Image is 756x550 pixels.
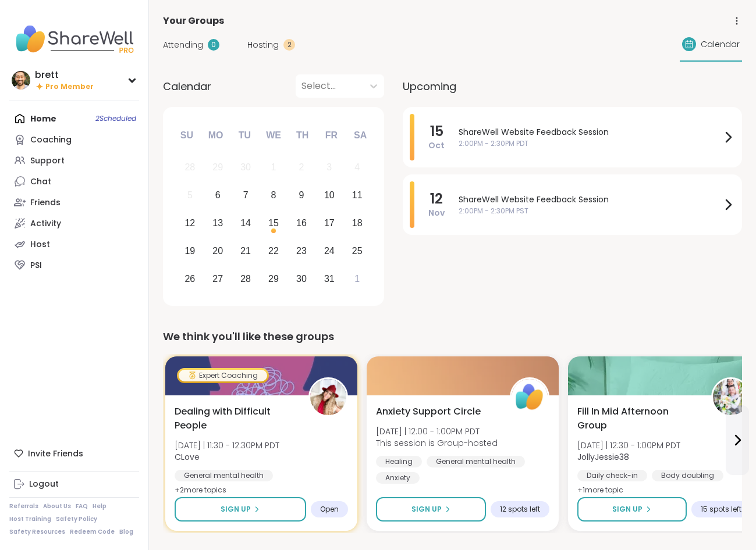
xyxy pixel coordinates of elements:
[205,211,230,236] div: Choose Monday, October 13th, 2025
[9,443,139,464] div: Invite Friends
[240,243,251,259] div: 21
[9,19,139,59] img: ShareWell Nav Logo
[163,78,211,94] span: Calendar
[45,82,94,92] span: Pro Member
[30,155,65,167] div: Support
[184,243,195,259] div: 19
[459,194,721,206] span: ShareWell Website Feedback Session
[430,191,443,207] span: 12
[30,176,51,188] div: Chat
[577,451,629,463] b: JollyJessie38
[175,405,296,433] span: Dealing with Difficult People
[376,472,420,484] div: Anxiety
[261,123,286,148] div: We
[283,39,295,51] div: 2
[184,215,195,231] div: 12
[318,123,344,148] div: Fr
[577,440,680,451] span: [DATE] | 12:30 - 1:00PM PDT
[354,159,360,175] div: 4
[179,370,267,381] div: Expert Coaching
[345,155,370,180] div: Not available Saturday, October 4th, 2025
[289,238,314,263] div: Choose Thursday, October 23rd, 2025
[577,405,698,433] span: Fill In Mid Afternoon Group
[261,155,286,180] div: Not available Wednesday, October 1st, 2025
[176,153,371,292] div: month 2025-10
[9,502,38,510] a: Referrals
[70,528,115,536] a: Redeem Code
[175,497,306,522] button: Sign Up
[215,187,221,203] div: 6
[208,39,219,51] div: 0
[652,470,723,481] div: Body doubling
[233,211,258,236] div: Choose Tuesday, October 14th, 2025
[212,243,223,259] div: 20
[178,211,203,236] div: Choose Sunday, October 12th, 2025
[240,271,251,287] div: 28
[76,502,88,510] a: FAQ
[459,126,721,138] span: ShareWell Website Feedback Session
[296,243,307,259] div: 23
[163,14,224,28] span: Your Groups
[352,215,363,231] div: 18
[268,271,279,287] div: 29
[93,502,107,510] a: Help
[299,187,304,203] div: 9
[174,123,200,148] div: Su
[30,260,42,272] div: PSI
[261,266,286,291] div: Choose Wednesday, October 29th, 2025
[296,215,307,231] div: 16
[9,192,139,213] a: Friends
[459,206,721,216] span: 2:00PM - 2:30PM PST
[345,266,370,291] div: Choose Saturday, November 1st, 2025
[612,504,643,515] span: Sign Up
[345,238,370,263] div: Choose Saturday, October 25th, 2025
[175,440,279,451] span: [DATE] | 11:30 - 12:30PM PDT
[317,155,342,180] div: Not available Friday, October 3rd, 2025
[320,505,339,514] span: Open
[43,502,71,510] a: About Us
[326,159,332,175] div: 3
[299,159,304,175] div: 2
[317,211,342,236] div: Choose Friday, October 17th, 2025
[212,271,223,287] div: 27
[175,451,200,463] b: CLove
[35,69,94,81] div: brett
[9,129,139,150] a: Coaching
[240,215,251,231] div: 14
[261,238,286,263] div: Choose Wednesday, October 22nd, 2025
[268,215,279,231] div: 15
[9,213,139,234] a: Activity
[289,155,314,180] div: Not available Thursday, October 2nd, 2025
[261,183,286,208] div: Choose Wednesday, October 8th, 2025
[324,215,335,231] div: 17
[205,266,230,291] div: Choose Monday, October 27th, 2025
[9,528,65,536] a: Safety Resources
[428,207,445,219] span: Nov
[289,211,314,236] div: Choose Thursday, October 16th, 2025
[30,239,50,251] div: Host
[178,183,203,208] div: Not available Sunday, October 5th, 2025
[713,379,749,415] img: JollyJessie38
[376,497,486,522] button: Sign Up
[187,187,193,203] div: 5
[9,255,139,276] a: PSI
[324,271,335,287] div: 31
[184,159,195,175] div: 28
[205,183,230,208] div: Choose Monday, October 6th, 2025
[261,211,286,236] div: Choose Wednesday, October 15th, 2025
[221,504,251,515] span: Sign Up
[12,71,30,90] img: brett
[240,159,251,175] div: 30
[317,238,342,263] div: Choose Friday, October 24th, 2025
[403,78,456,94] span: Upcoming
[184,271,195,287] div: 26
[345,183,370,208] div: Choose Saturday, October 11th, 2025
[233,155,258,180] div: Not available Tuesday, September 30th, 2025
[577,470,647,481] div: Daily check-in
[9,474,139,495] a: Logout
[247,39,279,51] span: Hosting
[233,238,258,263] div: Choose Tuesday, October 21st, 2025
[30,218,61,230] div: Activity
[290,123,315,148] div: Th
[233,266,258,291] div: Choose Tuesday, October 28th, 2025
